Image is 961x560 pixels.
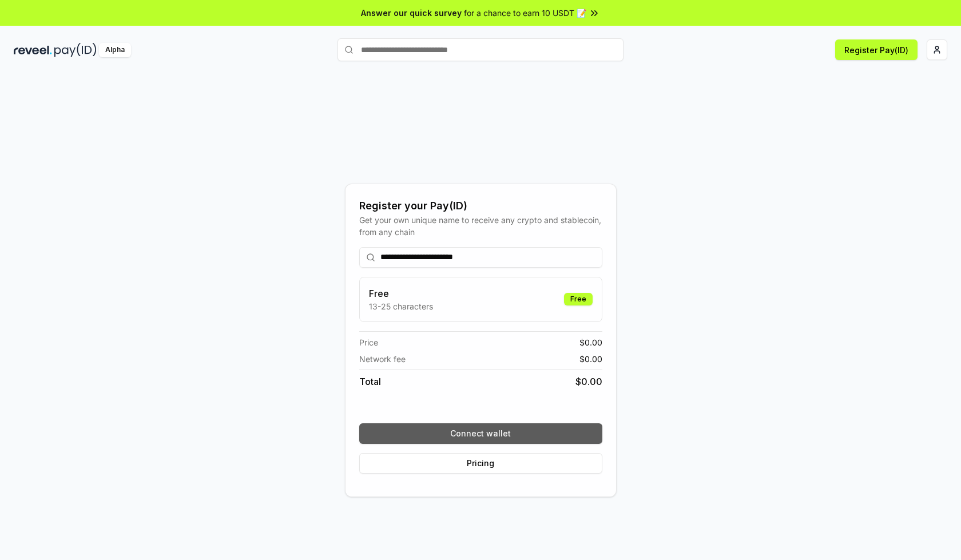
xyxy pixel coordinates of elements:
img: reveel_dark [14,43,52,57]
div: Get your own unique name to receive any crypto and stablecoin, from any chain [359,214,602,238]
p: 13-25 characters [369,300,433,312]
span: Network fee [359,353,406,365]
div: Free [564,293,593,305]
span: $ 0.00 [579,353,602,365]
button: Register Pay(ID) [835,39,918,60]
span: for a chance to earn 10 USDT 📝 [464,7,586,19]
h3: Free [369,287,433,300]
div: Register your Pay(ID) [359,198,602,214]
span: Price [359,336,378,348]
img: pay_id [54,43,97,57]
div: Alpha [99,43,131,57]
span: $ 0.00 [575,375,602,388]
span: Total [359,375,381,388]
button: Connect wallet [359,423,602,444]
button: Pricing [359,453,602,474]
span: Answer our quick survey [361,7,462,19]
span: $ 0.00 [579,336,602,348]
